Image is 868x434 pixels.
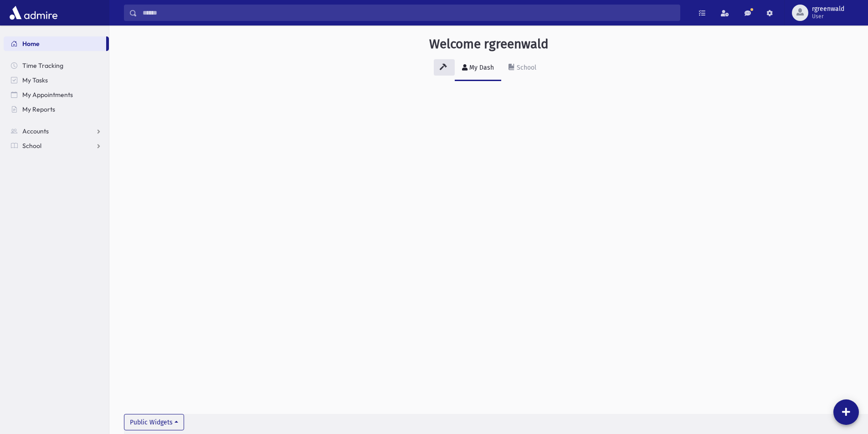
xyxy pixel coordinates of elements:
button: Public Widgets [124,414,184,430]
span: rgreenwald [812,5,844,13]
span: My Tasks [22,76,48,84]
span: My Reports [22,105,55,113]
div: My Dash [467,64,494,71]
a: My Reports [4,102,109,117]
span: My Appointments [22,91,73,99]
a: Time Tracking [4,58,109,73]
span: School [22,142,41,150]
a: School [4,138,109,153]
span: User [812,13,844,20]
input: Search [137,5,680,21]
div: School [515,64,536,71]
span: Home [22,40,40,48]
a: Accounts [4,124,109,138]
h3: Welcome rgreenwald [429,36,549,52]
a: Home [4,36,106,51]
img: AdmirePro [7,4,60,22]
a: School [501,56,544,81]
a: My Dash [455,56,501,81]
a: My Appointments [4,87,109,102]
span: Accounts [22,127,49,135]
a: My Tasks [4,73,109,87]
span: Time Tracking [22,61,63,70]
